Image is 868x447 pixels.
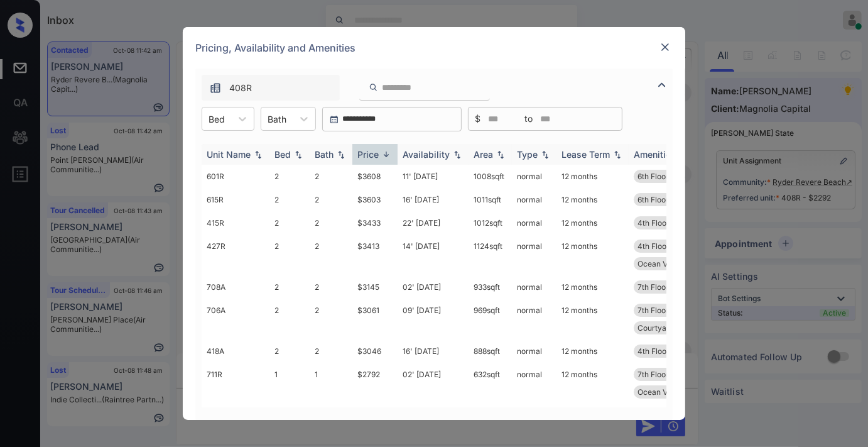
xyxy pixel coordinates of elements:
td: 12 months [556,275,629,299]
td: 418A [202,339,269,363]
td: 02' [DATE] [398,275,469,299]
td: 1 [269,363,310,404]
td: $3608 [352,165,398,188]
td: 2 [310,188,352,211]
td: 02' [DATE] [398,363,469,404]
span: 6th Floor [637,195,669,204]
img: sorting [252,150,264,159]
img: icon-zuma [654,77,670,92]
td: 615R [202,188,269,211]
img: icon-zuma [209,82,222,94]
td: normal [512,363,556,404]
td: 2 [269,165,310,188]
td: normal [512,165,556,188]
td: 2 [269,339,310,363]
span: 4th Floor [637,346,670,356]
div: Amenities [634,149,676,160]
td: $3145 [352,275,398,299]
span: to [524,112,533,126]
td: normal [512,404,556,427]
span: Courtyard Premi... [637,323,703,333]
div: Type [517,149,538,160]
td: normal [512,339,556,363]
span: 4th Floor [637,241,670,251]
img: close [659,41,671,53]
span: $ [475,112,480,126]
td: 711R [202,363,269,404]
td: 1 [310,404,352,427]
td: normal [512,211,556,235]
div: Area [474,149,493,160]
td: 427R [202,235,269,275]
td: 632 sqft [469,404,512,427]
span: Ocean View C [637,259,688,268]
img: sorting [611,150,624,159]
td: 888 sqft [469,339,512,363]
img: sorting [539,150,551,159]
td: 12 months [556,235,629,275]
td: 1 [269,404,310,427]
img: sorting [451,150,464,159]
td: 16' [DATE] [398,339,469,363]
td: 2 [310,165,352,188]
div: Lease Term [561,149,610,160]
td: 2 [269,299,310,339]
td: 2 [310,275,352,299]
td: 16' [DATE] [398,188,469,211]
td: 632 sqft [469,363,512,404]
td: 933 sqft [469,275,512,299]
td: 12 months [556,299,629,339]
td: 12 months [556,339,629,363]
td: $3413 [352,235,398,275]
div: Pricing, Availability and Amenities [183,27,685,69]
span: 7th Floor [637,370,669,379]
td: $3433 [352,211,398,235]
td: 2 [269,188,310,211]
td: 1011 sqft [469,188,512,211]
td: 12 months [556,363,629,404]
td: 2 [310,211,352,235]
td: $2637 [352,404,398,427]
td: normal [512,275,556,299]
img: sorting [494,150,507,159]
td: 12 months [556,188,629,211]
td: 12 months [556,404,629,427]
td: 1124 sqft [469,235,512,275]
td: 1012 sqft [469,211,512,235]
img: sorting [380,150,393,159]
td: 2 [310,235,352,275]
td: 969 sqft [469,299,512,339]
span: 7th Floor [637,282,669,292]
td: 09' [DATE] [398,299,469,339]
td: 611R [202,404,269,427]
td: 14' [DATE] [398,235,469,275]
img: sorting [335,150,347,159]
td: 2 [310,299,352,339]
span: 7th Floor [637,306,669,315]
div: Bed [274,149,291,160]
td: 12 months [556,211,629,235]
img: icon-zuma [369,82,378,93]
td: $3061 [352,299,398,339]
td: $3046 [352,339,398,363]
td: 2 [269,275,310,299]
td: 706A [202,299,269,339]
td: 11' [DATE] [398,165,469,188]
td: normal [512,235,556,275]
td: 12 months [556,165,629,188]
td: $2792 [352,363,398,404]
td: 1 [310,363,352,404]
td: 2 [310,339,352,363]
div: Price [357,149,379,160]
span: 408R [229,81,252,95]
td: 601R [202,165,269,188]
div: Bath [315,149,334,160]
td: normal [512,188,556,211]
td: 708A [202,275,269,299]
img: sorting [292,150,305,159]
td: 2 [269,235,310,275]
td: $3603 [352,188,398,211]
td: 415R [202,211,269,235]
div: Availability [403,149,450,160]
span: 4th Floor [637,218,670,228]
